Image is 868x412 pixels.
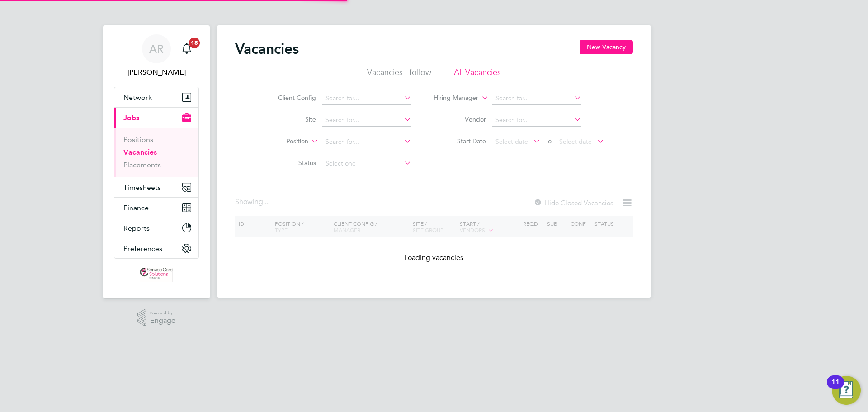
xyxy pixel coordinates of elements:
[264,94,316,102] label: Client Config
[434,137,486,145] label: Start Date
[114,108,198,128] button: Jobs
[831,382,840,394] div: 11
[123,244,162,253] span: Preferences
[832,376,861,405] button: Open Resource Center, 11 new notifications
[256,137,308,146] label: Position
[322,157,411,170] input: Select one
[114,198,198,218] button: Finance
[103,25,210,298] nav: Main navigation
[123,161,161,169] a: Placements
[123,204,149,212] span: Finance
[580,40,633,54] button: New Vacancy
[322,92,411,105] input: Search for...
[542,135,554,147] span: To
[263,197,269,206] span: ...
[559,137,592,146] span: Select date
[140,268,173,282] img: servicecare1-logo-retina.png
[235,40,299,58] h2: Vacancies
[123,183,161,192] span: Timesheets
[114,87,198,107] button: Network
[114,67,199,78] span: Andy Ruse
[189,38,200,48] span: 18
[367,67,431,83] li: Vacancies I follow
[533,199,613,207] label: Hide Closed Vacancies
[495,137,528,146] span: Select date
[123,135,153,144] a: Positions
[492,92,581,105] input: Search for...
[114,128,198,177] div: Jobs
[114,238,198,258] button: Preferences
[149,43,164,55] span: AR
[235,197,270,207] div: Showing
[264,159,316,167] label: Status
[434,115,486,123] label: Vendor
[150,317,175,325] span: Engage
[123,114,139,122] span: Jobs
[114,218,198,238] button: Reports
[322,136,411,148] input: Search for...
[322,114,411,127] input: Search for...
[137,309,176,327] a: Powered byEngage
[123,224,150,232] span: Reports
[150,309,175,317] span: Powered by
[123,93,152,102] span: Network
[114,34,199,78] a: AR[PERSON_NAME]
[114,177,198,197] button: Timesheets
[178,34,196,63] a: 18
[264,115,316,123] label: Site
[492,114,581,127] input: Search for...
[454,67,501,83] li: All Vacancies
[114,268,199,282] a: Go to home page
[123,148,157,156] a: Vacancies
[426,94,478,103] label: Hiring Manager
